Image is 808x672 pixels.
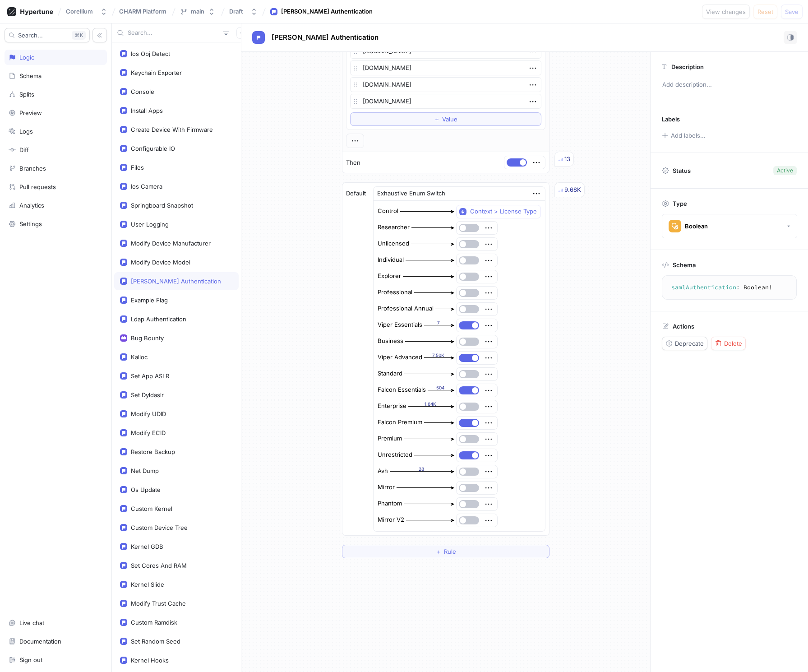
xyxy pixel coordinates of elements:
[706,9,746,14] span: View changes
[342,545,549,558] button: ＋Rule
[378,337,403,346] div: Business
[662,214,797,238] button: Boolean
[673,200,687,207] p: Type
[702,5,750,19] button: View changes
[378,418,422,427] div: Falcon Premium
[711,337,746,350] button: Delete
[350,77,541,92] textarea: [DOMAIN_NAME]
[131,221,169,228] div: User Logging
[131,202,193,209] div: Springboard Snapshot
[5,634,107,649] a: Documentation
[378,402,406,411] div: Enterprise
[19,54,34,61] div: Logic
[19,109,42,116] div: Preview
[131,391,164,399] div: Set Dyldaslr
[673,323,694,330] p: Actions
[378,499,402,508] div: Phantom
[131,278,221,285] div: [PERSON_NAME] Authentication
[424,352,452,359] div: 7.50K
[19,619,44,626] div: Live chat
[666,279,793,296] textarea: samlAuthentication: Boolean!
[131,581,164,588] div: Kernel Slide
[5,28,90,42] button: Search...K
[131,353,148,361] div: Kalloc
[131,88,154,95] div: Console
[346,158,360,167] p: Then
[131,410,166,417] div: Modify UDID
[131,467,159,474] div: Net Dump
[675,341,704,346] span: Deprecate
[659,130,708,141] button: Add labels...
[378,434,402,443] div: Premium
[350,112,541,126] button: ＋Value
[131,69,182,76] div: Keychain Exporter
[19,656,42,663] div: Sign out
[131,543,163,550] div: Kernel GDB
[191,8,204,15] div: main
[378,304,434,313] div: Professional Annual
[19,72,42,79] div: Schema
[442,116,457,122] span: Value
[777,167,793,175] div: Active
[757,9,773,14] span: Reset
[131,297,168,304] div: Example Flag
[19,128,33,135] div: Logs
[131,448,175,455] div: Restore Backup
[658,77,800,93] p: Add description...
[19,220,42,227] div: Settings
[131,334,164,342] div: Bug Bounty
[434,116,440,122] span: ＋
[378,483,395,492] div: Mirror
[131,145,175,152] div: Configurable IO
[19,146,29,153] div: Diff
[378,385,426,394] div: Falcon Essentials
[443,549,456,554] span: Rule
[390,466,452,473] div: 28
[281,7,373,16] div: [PERSON_NAME] Authentication
[724,341,742,346] span: Delete
[673,261,696,269] p: Schema
[131,657,169,664] div: Kernel Hooks
[131,164,144,171] div: Files
[272,34,379,41] span: [PERSON_NAME] Authentication
[378,320,422,329] div: Viper Essentials
[378,467,388,476] div: Avh
[131,429,166,436] div: Modify ECID
[131,486,161,493] div: Os Update
[19,91,34,98] div: Splits
[19,202,44,209] div: Analytics
[226,4,261,19] button: Draft
[229,8,243,15] div: Draft
[435,549,441,554] span: ＋
[131,619,177,626] div: Custom Ramdisk
[781,5,803,19] button: Save
[378,223,410,232] div: Researcher
[18,32,43,38] span: Search...
[428,385,452,391] div: 504
[119,8,166,14] span: CHARM Platform
[131,259,190,266] div: Modify Device Model
[346,189,366,198] p: Default
[378,353,422,362] div: Viper Advanced
[176,4,219,19] button: main
[66,8,93,15] div: Corellium
[671,63,704,70] p: Description
[470,208,537,215] div: Context > License Type
[685,222,708,230] div: Boolean
[378,369,402,378] div: Standard
[19,638,61,645] div: Documentation
[378,288,412,297] div: Professional
[408,401,452,408] div: 1.64K
[753,5,777,19] button: Reset
[131,50,170,57] div: Ios Obj Detect
[378,255,404,264] div: Individual
[128,28,219,37] input: Search...
[131,638,180,645] div: Set Random Seed
[673,164,691,177] p: Status
[378,207,398,216] div: Control
[377,189,445,198] div: Exhaustive Enum Switch
[131,183,162,190] div: Ios Camera
[19,183,56,190] div: Pull requests
[19,165,46,172] div: Branches
[378,272,401,281] div: Explorer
